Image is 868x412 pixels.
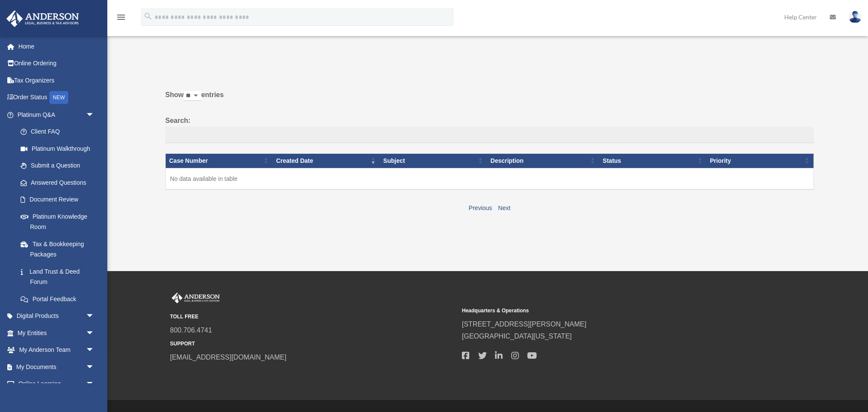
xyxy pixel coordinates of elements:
[707,153,814,168] th: Priority: activate to sort column ascending
[487,153,600,168] th: Description: activate to sort column ascending
[12,263,103,290] a: Land Trust & Deed Forum
[165,89,814,110] label: Show entries
[6,375,107,393] a: Online Learningarrow_drop_down
[12,157,103,174] a: Submit a Question
[462,333,572,340] a: [GEOGRAPHIC_DATA][US_STATE]
[166,153,273,168] th: Case Number: activate to sort column ascending
[273,153,380,168] th: Created Date: activate to sort column ascending
[6,55,107,72] a: Online Ordering
[86,324,103,342] span: arrow_drop_down
[469,204,492,211] a: Previous
[184,91,201,101] select: Showentries
[86,106,103,124] span: arrow_drop_down
[12,208,103,235] a: Platinum Knowledge Room
[849,11,862,23] img: User Pic
[6,342,107,359] a: My Anderson Teamarrow_drop_down
[86,308,103,325] span: arrow_drop_down
[12,123,103,140] a: Client FAQ
[86,358,103,376] span: arrow_drop_down
[6,324,107,342] a: My Entitiesarrow_drop_down
[4,10,82,27] img: Anderson Advisors Platinum Portal
[380,153,487,168] th: Subject: activate to sort column ascending
[6,358,107,375] a: My Documentsarrow_drop_down
[12,174,99,191] a: Answered Questions
[170,293,222,304] img: Anderson Advisors Platinum Portal
[6,38,107,55] a: Home
[86,375,103,393] span: arrow_drop_down
[6,308,107,325] a: Digital Productsarrow_drop_down
[49,91,68,104] div: NEW
[12,235,103,263] a: Tax & Bookkeeping Packages
[12,140,103,157] a: Platinum Walkthrough
[165,115,814,143] label: Search:
[116,12,126,22] i: menu
[116,15,126,22] a: menu
[462,306,748,315] small: Headquarters & Operations
[86,342,103,359] span: arrow_drop_down
[12,191,103,208] a: Document Review
[6,72,107,89] a: Tax Organizers
[170,327,212,334] a: 800.706.4741
[170,339,456,348] small: SUPPORT
[166,168,814,189] td: No data available in table
[170,354,286,361] a: [EMAIL_ADDRESS][DOMAIN_NAME]
[6,89,107,107] a: Order StatusNEW
[599,153,707,168] th: Status: activate to sort column ascending
[462,320,586,328] a: [STREET_ADDRESS][PERSON_NAME]
[498,204,510,211] a: Next
[170,312,456,321] small: TOLL FREE
[6,106,103,123] a: Platinum Q&Aarrow_drop_down
[12,290,103,308] a: Portal Feedback
[165,127,814,143] input: Search:
[143,12,153,21] i: search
